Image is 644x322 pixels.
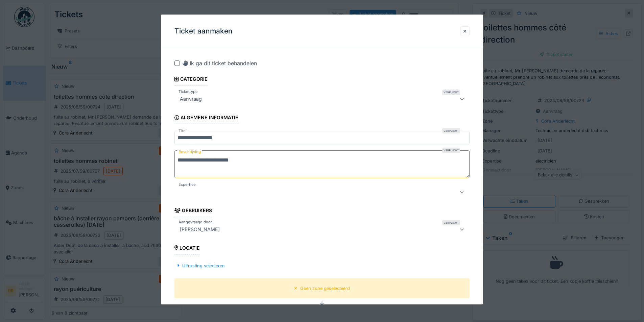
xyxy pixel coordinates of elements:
[177,219,213,225] label: Aangevraagd door
[183,59,257,67] div: Ik ga dit ticket behandelen
[177,89,199,95] label: Tickettype
[177,148,202,156] label: Beschrijving
[442,128,460,133] div: Verplicht
[177,128,188,134] label: Titel
[177,182,197,188] label: Expertise
[177,225,222,233] div: [PERSON_NAME]
[442,148,460,153] div: Verplicht
[174,243,200,254] div: Locatie
[442,220,460,225] div: Verplicht
[177,95,205,103] div: Aanvraag
[174,205,212,217] div: Gebruikers
[174,261,227,270] div: Uitrusting selecteren
[174,113,238,124] div: Algemene informatie
[174,74,207,85] div: Categorie
[442,90,460,95] div: Verplicht
[174,27,233,35] h3: Ticket aanmaken
[300,285,350,292] div: Geen zone geselecteerd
